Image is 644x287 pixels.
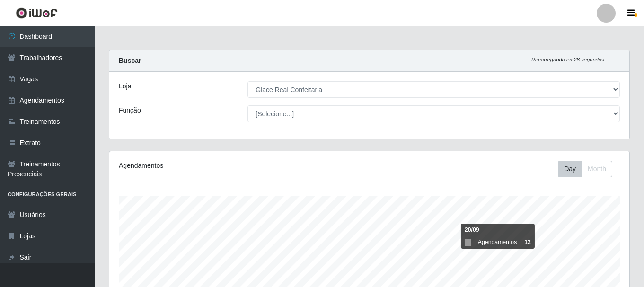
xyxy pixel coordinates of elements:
div: Agendamentos [119,161,319,171]
img: CoreUI Logo [16,7,58,19]
strong: Buscar [119,57,141,64]
i: Recarregando em 28 segundos... [531,57,609,62]
label: Função [119,105,141,115]
div: Toolbar with button groups [558,161,620,177]
label: Loja [119,81,131,91]
button: Day [558,161,582,177]
button: Month [582,161,612,177]
div: First group [558,161,612,177]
